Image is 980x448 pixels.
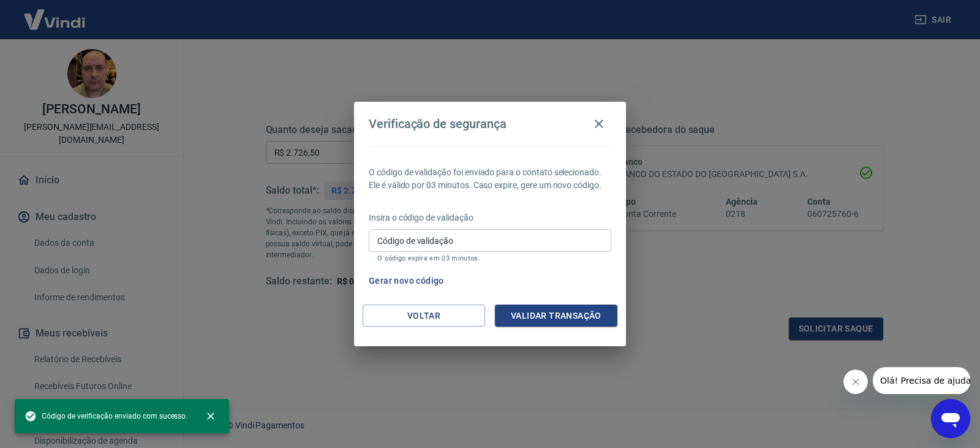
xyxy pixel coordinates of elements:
[24,410,187,422] span: Código de verificação enviado com sucesso.
[931,399,970,438] iframe: Botão para abrir a janela de mensagens
[363,305,485,327] button: Voltar
[873,367,970,394] iframe: Mensagem da empresa
[377,254,603,262] p: O código expira em 03 minutos.
[364,270,449,292] button: Gerar novo código
[369,211,611,224] p: Insira o código de validação
[495,305,617,327] button: Validar transação
[197,403,224,430] button: close
[369,166,611,192] p: O código de validação foi enviado para o contato selecionado. Ele é válido por 03 minutos. Caso e...
[843,370,868,394] iframe: Fechar mensagem
[369,116,507,131] h4: Verificação de segurança
[7,9,103,18] span: Olá! Precisa de ajuda?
